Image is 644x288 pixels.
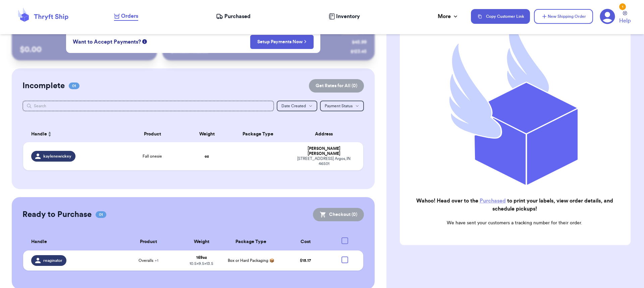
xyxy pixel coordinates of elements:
a: Orders [114,12,138,21]
th: Product [115,233,181,250]
button: Checkout (0) [313,208,364,221]
a: Help [619,11,631,25]
div: 1 [619,3,626,10]
p: We have sent your customers a tracking number for their order. [405,220,624,226]
a: 1 [600,9,615,24]
span: Date Created [281,104,306,108]
span: Handle [31,131,47,138]
a: Purchased [216,12,251,20]
button: Setup Payments Now [250,35,314,49]
div: $ 45.99 [352,39,367,46]
a: Purchased [480,198,506,204]
h2: Wahoo! Head over to the to print your labels, view order details, and schedule pickups! [405,197,624,213]
button: Date Created [277,101,317,111]
span: 10.5 x 9.5 x 13.5 [190,262,213,266]
h2: Ready to Purchase [22,209,92,220]
span: Box or Hard Packaging 📦 [228,258,274,263]
button: Sort ascending [47,130,52,138]
div: [PERSON_NAME] [PERSON_NAME] [292,146,355,156]
th: Address [288,126,363,142]
th: Product [118,126,186,142]
p: $ 0.00 [20,44,149,55]
span: + 1 [155,258,158,263]
button: Copy Customer Link [471,9,530,24]
th: Cost [281,233,330,250]
span: kaylenewickey [43,154,71,159]
div: $ 123.45 [351,48,367,55]
span: Orders [121,12,138,20]
span: Purchased [224,12,251,20]
th: Weight [181,233,221,250]
strong: oz [205,154,209,158]
span: Help [619,17,631,25]
a: Inventory [329,12,360,20]
button: Payment Status [320,101,364,111]
button: New Shipping Order [534,9,593,24]
span: 01 [69,82,79,89]
th: Package Type [227,126,288,142]
span: Want to Accept Payments? [73,38,141,46]
span: 01 [96,211,106,218]
strong: 169 oz [196,255,207,260]
h2: Incomplete [22,80,65,91]
span: Fall onesie [143,154,162,159]
span: reaginator [43,258,62,263]
div: More [438,12,459,20]
a: Setup Payments Now [257,39,307,45]
button: Get Rates for All (0) [309,79,364,93]
input: Search [22,101,274,111]
div: [STREET_ADDRESS] Argos , IN 46501 [292,156,355,166]
span: Overalls [139,258,158,263]
th: Package Type [221,233,281,250]
span: Handle [31,238,47,245]
span: Inventory [336,12,360,20]
th: Weight [186,126,227,142]
span: $ 15.17 [300,258,311,263]
span: Payment Status [325,104,353,108]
